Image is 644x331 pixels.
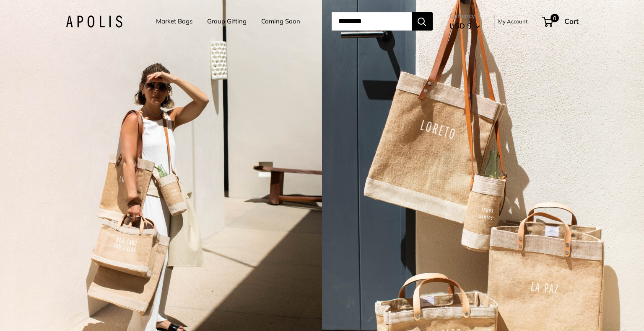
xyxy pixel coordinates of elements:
a: Market Bags [156,15,192,27]
a: My Account [498,16,528,26]
a: 0 Cart [543,15,579,28]
button: Search [412,12,433,31]
span: USD $ [449,21,471,30]
img: Apolis [66,15,122,28]
span: 0 [550,14,558,22]
span: Currency [449,10,480,22]
a: Group Gifting [207,15,247,27]
input: Search... [332,12,412,31]
a: Coming Soon [261,15,300,27]
button: USD $ [449,19,480,33]
span: Cart [564,17,579,26]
